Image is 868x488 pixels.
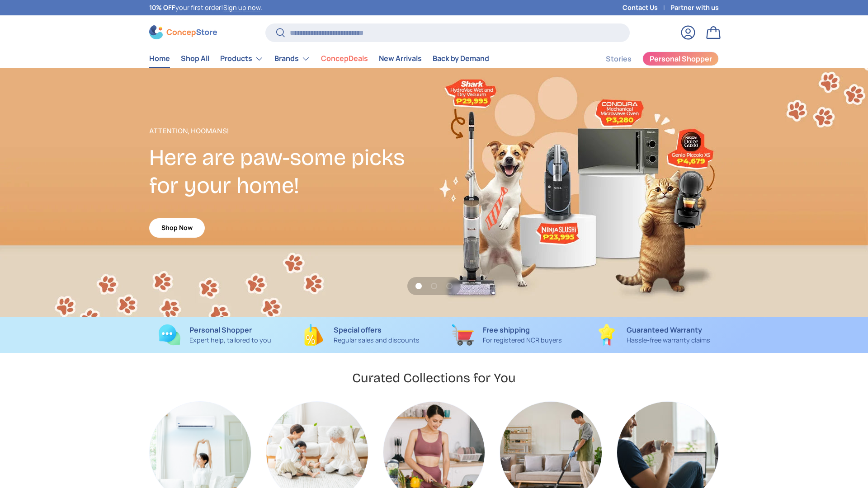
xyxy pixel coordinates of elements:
h2: Curated Collections for You [352,370,516,386]
p: your first order! . [149,3,262,13]
a: Guaranteed Warranty Hassle-free warranty claims [587,324,719,346]
a: Special offers Regular sales and discounts [295,324,427,346]
a: Free shipping For registered NCR buyers [441,324,573,346]
nav: Primary [149,50,489,68]
a: Brands [274,50,310,68]
strong: Special offers [334,325,382,335]
a: Back by Demand [433,50,489,67]
p: Regular sales and discounts [334,335,420,345]
p: Hassle-free warranty claims [627,335,710,345]
a: Shop Now [149,218,205,238]
strong: Free shipping [483,325,530,335]
a: Home [149,50,170,67]
p: For registered NCR buyers [483,335,562,345]
a: ConcepDeals [321,50,368,67]
strong: Personal Shopper [189,325,252,335]
p: Attention, Hoomans! [149,126,434,136]
summary: Brands [269,50,316,68]
nav: Secondary [584,50,719,68]
span: Personal Shopper [650,55,712,62]
strong: 10% OFF [149,3,175,12]
h2: Here are paw-some picks for your home! [149,144,434,200]
a: Products [220,50,264,68]
a: Stories [606,50,632,68]
a: New Arrivals [379,50,422,67]
a: Personal Shopper [642,52,719,66]
a: Partner with us [670,3,719,13]
a: Sign up now [223,3,260,12]
summary: Products [215,50,269,68]
strong: Guaranteed Warranty [627,325,702,335]
a: Contact Us [623,3,670,13]
img: ConcepStore [149,25,217,39]
a: Shop All [181,50,209,67]
p: Expert help, tailored to you [189,335,271,345]
a: Personal Shopper Expert help, tailored to you [149,324,281,346]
